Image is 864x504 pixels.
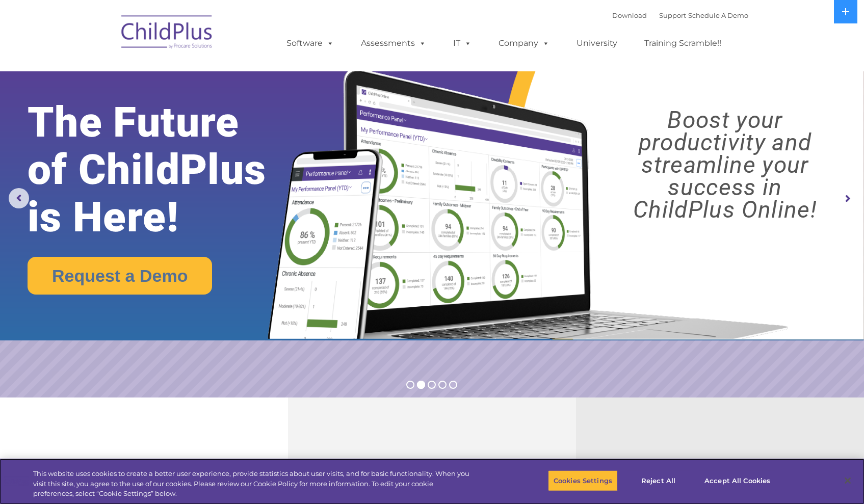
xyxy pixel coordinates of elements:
[699,470,776,491] button: Accept All Cookies
[597,109,853,221] rs-layer: Boost your productivity and streamline your success in ChildPlus Online!
[634,33,731,54] a: Training Scramble!!
[351,33,436,54] a: Assessments
[836,469,859,492] button: Close
[566,33,627,54] a: University
[276,33,344,54] a: Software
[116,8,218,59] img: ChildPlus by Procare Solutions
[548,470,618,491] button: Cookies Settings
[142,67,173,75] span: Last name
[612,11,647,19] a: Download
[659,11,686,19] a: Support
[28,99,303,241] rs-layer: The Future of ChildPlus is Here!
[688,11,748,19] a: Schedule A Demo
[626,470,690,491] button: Reject All
[443,33,482,54] a: IT
[142,109,185,117] span: Phone number
[612,11,748,19] font: |
[33,469,475,499] div: This website uses cookies to create a better user experience, provide statistics about user visit...
[28,257,212,295] a: Request a Demo
[488,33,560,54] a: Company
